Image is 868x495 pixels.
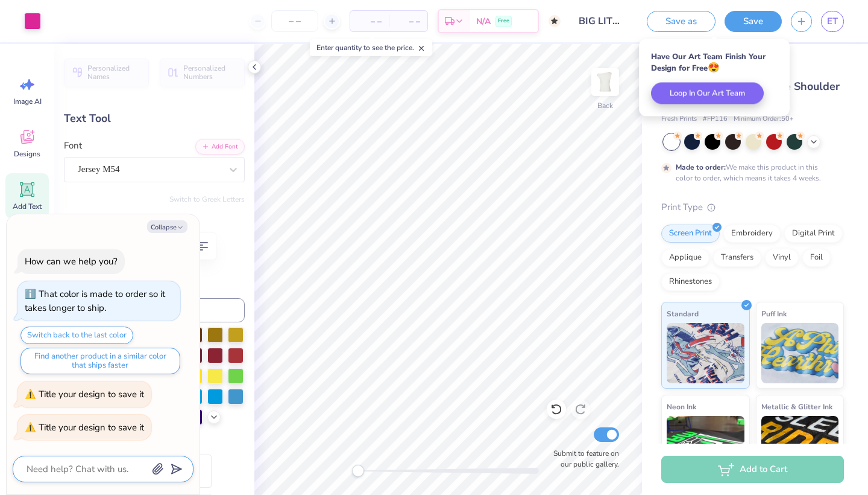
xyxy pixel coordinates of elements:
button: Save as [647,11,715,32]
label: Font [64,139,82,153]
button: Switch back to the last color [20,327,133,344]
div: Embroidery [723,225,781,243]
img: Metallic & Glitter Ink [761,416,839,476]
img: Neon Ink [667,416,744,476]
div: How can we help you? [25,255,118,267]
span: 😍 [708,61,720,74]
div: Vinyl [765,249,799,267]
span: ET [827,14,838,28]
button: Personalized Names [64,59,149,86]
span: Neon Ink [667,400,696,413]
div: Print Type [661,200,844,214]
span: Metallic & Glitter Ink [761,400,832,413]
div: Transfers [713,249,761,267]
div: That color is made to order so it takes longer to ship. [25,288,165,314]
div: We make this product in this color to order, which means it takes 4 weeks. [676,162,824,184]
button: Find another product in a similar color that ships faster [20,348,180,374]
span: Personalized Numbers [183,64,237,81]
img: Back [593,70,617,94]
div: Text Tool [64,110,245,127]
img: Standard [667,323,744,383]
div: Screen Print [661,225,720,243]
span: Add Text [13,202,42,211]
div: Digital Print [784,225,843,243]
label: Submit to feature on our public gallery. [547,448,619,470]
strong: Made to order: [676,162,726,172]
button: Add Font [195,139,245,155]
div: Title your design to save it [39,388,144,400]
input: Untitled Design [570,9,629,33]
div: Applique [661,249,709,267]
div: Foil [802,249,831,267]
img: Puff Ink [761,323,839,383]
a: ET [821,11,844,32]
span: – – [396,15,420,28]
button: Save [725,11,782,32]
div: Accessibility label [352,465,364,477]
span: Free [498,17,509,25]
button: Loop In Our Art Team [651,83,764,104]
div: Enter quantity to see the price. [310,39,432,56]
input: – – [271,10,318,32]
button: Switch to Greek Letters [169,194,245,204]
div: Back [597,100,613,111]
span: Standard [667,307,699,320]
span: Designs [14,149,40,159]
span: Puff Ink [761,307,787,320]
button: Collapse [147,220,187,233]
button: Personalized Numbers [160,59,245,86]
div: Rhinestones [661,273,720,291]
span: N/A [476,15,491,28]
span: Personalized Names [87,64,142,81]
div: Title your design to save it [39,421,144,433]
div: Have Our Art Team Finish Your Design for Free [651,51,778,74]
span: – – [357,15,382,28]
span: Image AI [13,97,42,106]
